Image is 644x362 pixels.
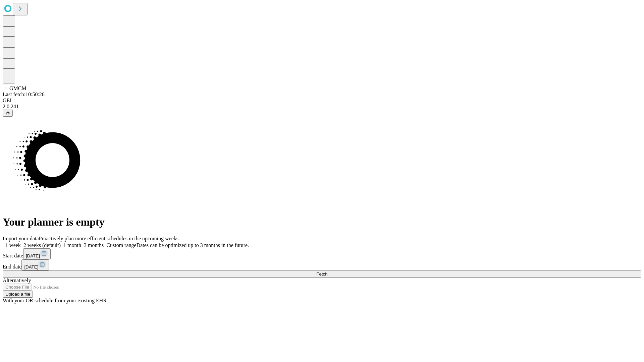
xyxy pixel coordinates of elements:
[3,259,641,270] div: End date
[9,85,26,91] span: GMCM
[63,242,81,248] span: 1 month
[3,298,107,303] span: With your OR schedule from your existing EHR
[106,242,136,248] span: Custom range
[3,110,13,117] button: @
[5,111,10,116] span: @
[23,242,61,248] span: 2 weeks (default)
[137,242,249,248] span: Dates can be optimized up to 3 months in the future.
[3,98,641,104] div: GEI
[3,270,641,278] button: Fetch
[39,236,180,241] span: Proactively plan more efficient schedules in the upcoming weeks.
[3,291,33,298] button: Upload a file
[21,259,49,270] button: [DATE]
[23,248,51,259] button: [DATE]
[3,248,641,259] div: Start date
[316,271,327,277] span: Fetch
[84,242,104,248] span: 3 months
[3,278,31,283] span: Alternatively
[3,236,39,241] span: Import your data
[3,92,45,97] span: Last fetch: 10:50:26
[5,242,21,248] span: 1 week
[26,253,40,258] span: [DATE]
[3,216,641,228] h1: Your planner is empty
[3,104,641,110] div: 2.0.241
[24,264,38,269] span: [DATE]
